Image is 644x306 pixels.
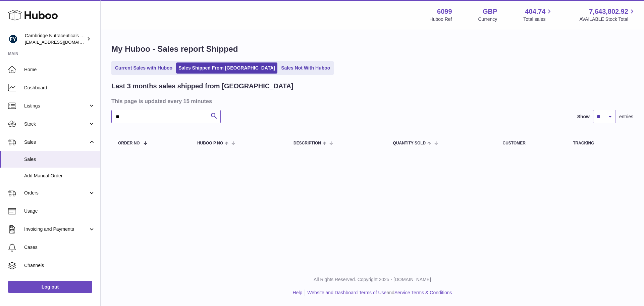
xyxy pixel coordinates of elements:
span: Quantity Sold [393,141,426,145]
strong: GBP [483,7,497,16]
a: Website and Dashboard Terms of Use [307,290,386,295]
span: Usage [24,208,95,214]
span: Listings [24,103,88,109]
h1: My Huboo - Sales report Shipped [111,44,633,54]
a: Current Sales with Huboo [113,62,175,74]
div: Currency [478,16,497,23]
a: 7,643,802.92 AVAILABLE Stock Total [579,7,636,23]
h2: Last 3 months sales shipped from [GEOGRAPHIC_DATA] [111,82,293,91]
label: Show [577,114,590,120]
a: Sales Shipped From [GEOGRAPHIC_DATA] [176,62,277,74]
a: 404.74 Total sales [523,7,553,23]
span: Add Manual Order [24,173,95,179]
strong: 6099 [437,7,452,16]
span: Sales [24,156,95,163]
img: internalAdmin-6099@internal.huboo.com [8,34,18,44]
span: entries [619,114,633,120]
span: AVAILABLE Stock Total [579,16,636,23]
a: Service Terms & Conditions [394,290,452,295]
span: 7,643,802.92 [589,7,628,16]
span: Home [24,67,95,73]
span: Cases [24,244,95,251]
span: [EMAIL_ADDRESS][DOMAIN_NAME] [25,39,99,45]
span: 404.74 [525,7,545,16]
span: Invoicing and Payments [24,226,88,232]
span: Orders [24,190,88,196]
a: Help [293,290,303,295]
span: Sales [24,139,88,145]
div: Customer [502,141,559,145]
span: Dashboard [24,85,95,91]
li: and [305,290,452,296]
a: Log out [8,281,92,293]
a: Sales Not With Huboo [279,62,332,74]
span: Order No [118,141,140,145]
div: Cambridge Nutraceuticals Ltd [25,33,85,45]
p: All Rights Reserved. Copyright 2025 - [DOMAIN_NAME] [106,276,639,283]
div: Tracking [573,141,627,145]
div: Huboo Ref [430,16,452,23]
span: Huboo P no [197,141,223,145]
span: Channels [24,262,95,269]
h3: This page is updated every 15 minutes [111,97,632,105]
span: Description [293,141,321,145]
span: Total sales [523,16,553,23]
span: Stock [24,121,88,127]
